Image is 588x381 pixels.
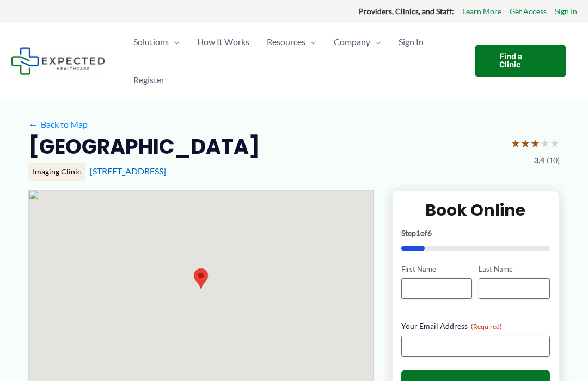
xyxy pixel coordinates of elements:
[267,23,305,61] span: Resources
[550,133,560,153] span: ★
[401,264,473,274] label: First Name
[471,322,502,330] span: (Required)
[520,133,530,153] span: ★
[11,47,105,75] img: Expected Healthcare Logo - side, dark font, small
[399,23,424,61] span: Sign In
[416,228,420,238] span: 1
[197,23,249,61] span: How It Works
[125,23,188,61] a: SolutionsMenu Toggle
[305,23,316,61] span: Menu Toggle
[427,228,432,238] span: 6
[511,133,520,153] span: ★
[169,23,180,61] span: Menu Toggle
[188,23,258,61] a: How It Works
[540,133,550,153] span: ★
[133,61,164,99] span: Register
[359,7,454,16] strong: Providers, Clinics, and Staff:
[90,166,166,176] a: [STREET_ADDRESS]
[125,61,173,99] a: Register
[479,264,550,274] label: Last Name
[28,133,260,160] h2: [GEOGRAPHIC_DATA]
[370,23,381,61] span: Menu Toggle
[534,153,544,167] span: 3.4
[28,116,88,133] a: ←Back to Map
[133,23,169,61] span: Solutions
[555,4,577,18] a: Sign In
[530,133,540,153] span: ★
[28,119,39,129] span: ←
[401,321,550,332] label: Your Email Address
[462,4,501,18] a: Learn More
[325,23,390,61] a: CompanyMenu Toggle
[258,23,325,61] a: ResourcesMenu Toggle
[401,229,550,237] p: Step of
[390,23,432,61] a: Sign In
[475,45,566,77] a: Find a Clinic
[547,153,560,167] span: (10)
[401,199,550,221] h2: Book Online
[125,23,464,99] nav: Primary Site Navigation
[334,23,370,61] span: Company
[510,4,547,18] a: Get Access
[28,163,85,181] div: Imaging Clinic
